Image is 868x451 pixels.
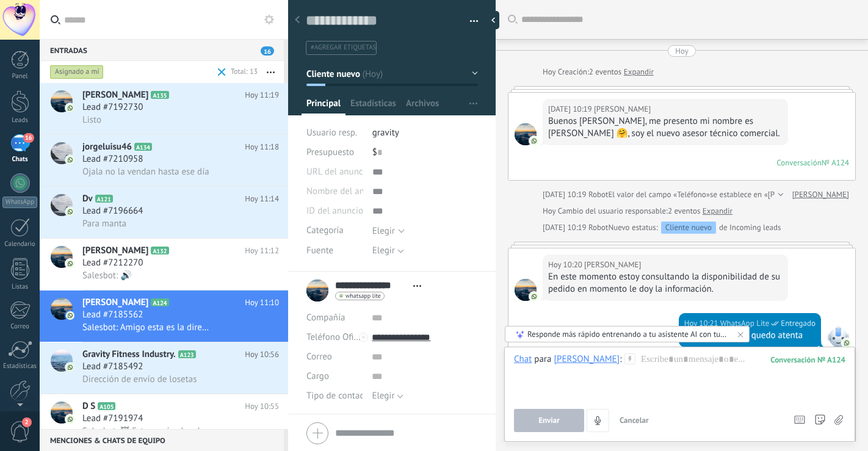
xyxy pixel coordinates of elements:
span: Lead #7185492 [82,361,143,373]
span: Elegir [372,390,394,402]
button: Más [258,61,284,83]
span: se establece en «[PHONE_NUMBER]» [710,189,835,201]
a: avatariconDvA121Hoy 11:14Lead #7196664Para manta [40,187,288,238]
span: A121 [95,195,113,203]
span: Presupuesto [306,146,354,158]
a: avatariconGravity Fitness Industry.A123Hoy 10:56Lead #7185492Dirección de envío de losetas [40,342,288,394]
span: Hoy 10:55 [245,400,279,413]
img: icon [66,311,74,320]
button: Correo [306,347,332,367]
div: Asignado a mí [50,65,104,79]
div: Creación: [543,66,654,78]
img: icon [66,363,74,372]
div: [DATE] 10:19 [548,103,594,115]
div: Nombre del anuncio de TikTok [306,182,363,201]
img: icon [66,104,74,112]
a: avatariconD SA105Hoy 10:55Lead #7191974Salesbot: 🖼 Estos serían los datos para que pueda transferir [40,394,288,446]
span: WhatsApp Lite [827,325,849,347]
span: 2 [22,417,32,427]
img: icon [66,415,74,424]
span: Robot [588,222,608,233]
div: Listas [2,283,38,291]
div: Total: 13 [226,66,258,78]
img: icon [66,259,74,268]
span: Hoy 10:56 [245,348,279,361]
span: Hoy 11:10 [245,297,279,309]
div: Hoy 10:21 [684,317,720,330]
div: Hoy [675,45,689,57]
span: [PERSON_NAME] [82,297,148,309]
span: Lead #7196664 [82,205,143,217]
div: 124 [770,355,845,365]
span: Estadísticas [350,98,396,115]
div: [DATE] 10:19 [543,189,588,201]
span: Entregado [781,317,816,330]
div: Correo [2,323,38,331]
span: Lead #7185562 [82,309,143,321]
div: Domenica Zuñiga [554,353,620,364]
a: Expandir [624,66,654,78]
div: Entradas [40,39,284,61]
div: ID del anuncio de TikTok [306,201,363,221]
span: Teléfono Oficina [306,331,370,343]
span: Para manta [82,218,126,229]
a: avataricon[PERSON_NAME]A135Hoy 11:19Lead #7192730Listo [40,83,288,134]
span: Salesbot: Amigo esta es la dirección de entrega en la ciudad de [GEOGRAPHIC_DATA] [82,322,212,333]
span: Gravity Fitness Industry. [82,348,176,361]
div: Buenos [PERSON_NAME], me presento mi nombre es [PERSON_NAME] 🤗, soy el nuevo asesor técnico comer... [548,115,783,140]
div: de Incoming leads [608,222,781,234]
span: D S [82,400,95,413]
img: icon [66,156,74,164]
span: Categoría [306,226,344,235]
div: Hoy [543,66,558,78]
span: 16 [261,46,274,56]
span: Domenica Zuñiga [584,259,641,271]
a: avataricon[PERSON_NAME]A132Hoy 11:12Lead #7212270Salesbot: 🔊 [40,239,288,290]
div: Responde más rápido entrenando a tu asistente AI con tus fuentes de datos [527,329,728,339]
div: Compañía [306,308,363,328]
img: com.amocrm.amocrmwa.svg [842,339,851,347]
div: Usuario resp. [306,123,363,143]
span: whatsapp lite [345,293,381,299]
div: En este momento estoy consultando la disponibilidad de su pedido en momento le doy la información. [548,271,783,295]
div: Cambio del usuario responsable: [543,205,732,217]
span: A135 [151,91,168,99]
div: Cliente nuevo [661,222,716,234]
button: Elegir [372,386,403,406]
div: Tipo de contacto [306,386,363,406]
span: Dirección de envío de losetas [82,373,197,385]
div: Elegir [372,226,395,236]
button: Elegir [372,241,404,261]
span: Hoy 11:19 [245,89,279,101]
span: Tipo de contacto [306,391,372,400]
div: WhatsApp [2,197,37,208]
div: Gracias, Porfavor quedo atenta [684,330,816,342]
div: Fuente [306,241,363,261]
div: Hoy 10:20 [548,259,584,271]
span: gravity [372,127,399,139]
div: Menciones & Chats de equipo [40,429,284,451]
span: Fuente [306,246,333,255]
span: para [534,353,551,366]
span: A123 [178,350,196,358]
span: WhatsApp Lite [720,317,769,330]
div: Conversación [776,157,822,168]
span: Cargo [306,372,329,381]
span: Correo [306,351,332,363]
span: URL del anuncio de TikTok [306,167,410,176]
div: Panel [2,73,38,81]
div: Hoy [543,205,558,217]
span: Principal [306,98,341,115]
span: Domenica Zuñiga [594,103,651,115]
span: 16 [23,133,34,143]
span: #agregar etiquetas [311,43,376,52]
div: № A124 [822,157,849,168]
span: [PERSON_NAME] [82,89,148,101]
span: ID del anuncio de TikTok [306,206,402,215]
div: Presupuesto [306,143,363,162]
span: A132 [151,247,168,254]
span: jorgeluisu46 [82,141,132,153]
div: $ [372,143,478,162]
span: A105 [98,402,115,410]
img: com.amocrm.amocrmwa.svg [530,137,538,145]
